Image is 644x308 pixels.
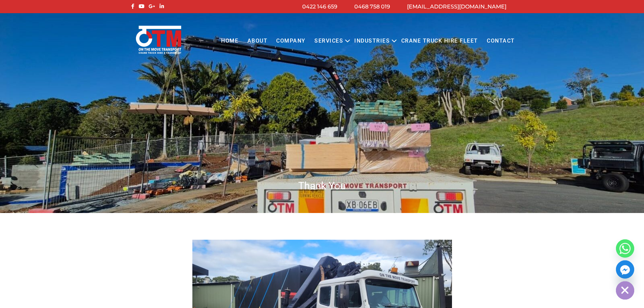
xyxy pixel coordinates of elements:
a: [EMAIL_ADDRESS][DOMAIN_NAME] [407,3,506,10]
a: 0422 146 659 [302,3,337,10]
a: Home [217,32,243,50]
a: Industries [350,32,394,50]
a: Facebook_Messenger [616,260,634,279]
h1: Thank You [129,179,515,192]
a: Services [310,32,348,50]
a: Whatsapp [616,239,634,258]
a: Crane Truck Hire Fleet [397,32,482,50]
a: Contact [482,32,519,50]
a: About [243,32,272,50]
a: 0468 758 019 [354,3,390,10]
img: Otmtransport [135,25,183,54]
a: COMPANY [272,32,310,50]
